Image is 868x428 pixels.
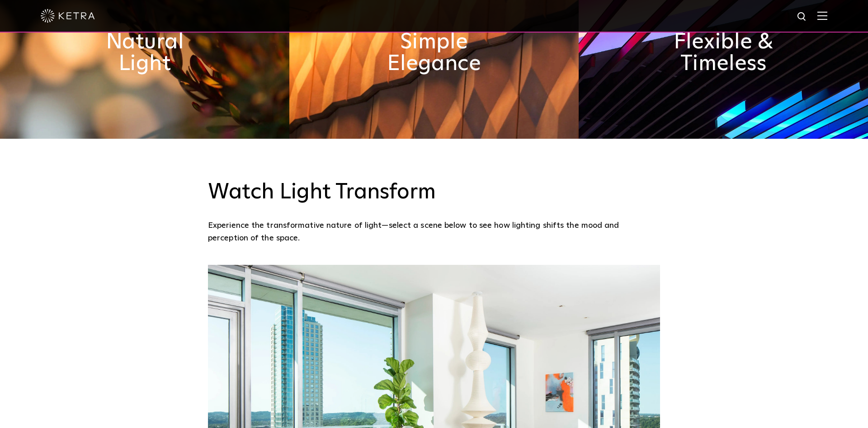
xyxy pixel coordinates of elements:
img: search icon [797,11,808,23]
img: Hamburger%20Nav.svg [817,11,827,20]
img: ketra-logo-2019-white [41,9,95,23]
h3: Watch Light Transform [208,179,660,206]
p: Experience the transformative nature of light—select a scene below to see how lighting shifts the... [208,219,656,245]
h2: Natural Light [93,31,197,75]
h2: Flexible & Timeless [671,31,775,75]
h2: Simple Elegance [382,31,486,75]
